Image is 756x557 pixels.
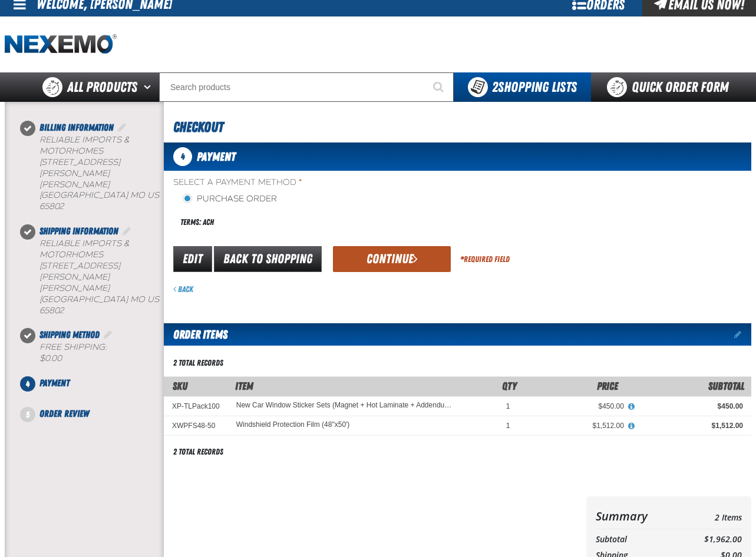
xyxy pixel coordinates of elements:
button: Start Searching [424,72,454,102]
div: $1,512.00 [526,421,623,430]
td: $1,962.00 [672,532,742,548]
button: You have 2 Shopping Lists. Open to view details [454,72,591,102]
th: Subtotal [596,532,672,548]
span: 1 [506,422,510,430]
span: Select a Payment Method [173,177,458,188]
bdo: 65802 [39,201,64,211]
span: Shipping Method [39,329,100,340]
span: Shopping Lists [492,79,577,95]
div: $450.00 [641,402,743,411]
div: Required Field [460,254,510,265]
input: Search [159,72,454,102]
a: Edit [173,246,212,272]
span: MO [130,294,145,304]
a: Back [173,284,193,294]
div: 2 total records [173,357,223,369]
button: View All Prices for Windshield Protection Film (48"x50') [624,421,639,432]
span: Payment [197,150,236,164]
span: Subtotal [708,380,744,392]
button: View All Prices for New Car Window Sticker Sets (Magnet + Hot Laminate + Addendum Sticker + Softw... [624,402,639,412]
a: New Car Window Sticker Sets (Magnet + Hot Laminate + Addendum Sticker + Software) [236,402,455,410]
li: Shipping Method. Step 3 of 5. Completed [28,328,164,376]
div: $1,512.00 [641,421,743,430]
td: XWPFS48-50 [164,416,228,435]
span: Item [235,380,253,392]
li: Shipping Information. Step 2 of 5. Completed [28,224,164,328]
: Windshield Protection Film (48"x50') [236,421,350,429]
nav: Checkout steps. Current step is Payment. Step 4 of 5 [19,121,164,421]
span: [STREET_ADDRESS][PERSON_NAME][PERSON_NAME] [39,157,120,190]
th: Summary [596,506,672,526]
span: US [147,190,159,200]
strong: $0.00 [39,353,62,363]
span: All Products [67,77,137,98]
span: RELIABLE IMPORTS & MOTORHOMES [39,135,129,156]
span: US [147,294,159,304]
a: Edit Shipping Information [121,226,133,237]
li: Billing Information. Step 1 of 5. Completed [28,121,164,224]
strong: 2 [492,79,498,95]
a: SKU [173,380,187,392]
a: Edit items [734,330,751,339]
span: 4 [173,147,192,166]
div: Free Shipping: [39,342,164,364]
label: Purchase Order [183,194,277,205]
a: Home [5,34,117,55]
span: [GEOGRAPHIC_DATA] [39,190,128,200]
td: XP-TLPack100 [164,396,228,416]
img: Nexemo logo [5,34,117,55]
span: Billing Information [39,122,114,133]
span: Price [597,380,618,392]
span: [GEOGRAPHIC_DATA] [39,294,128,304]
span: Shipping Information [39,226,118,237]
span: [STREET_ADDRESS][PERSON_NAME][PERSON_NAME] [39,261,120,293]
a: Quick Order Form [591,72,751,102]
span: Qty [502,380,517,392]
button: Open All Products pages [140,72,159,102]
td: 2 Items [672,506,742,526]
li: Order Review. Step 5 of 5. Not Completed [28,407,164,421]
button: Continue [333,246,451,272]
div: Terms: ACH [173,210,458,235]
span: 5 [20,407,35,422]
span: RELIABLE IMPORTS & MOTORHOMES [39,238,129,260]
span: Order Review [39,408,89,419]
bdo: 65802 [39,306,64,316]
a: Back to Shopping [214,246,322,272]
a: Edit Shipping Method [102,329,114,340]
input: Purchase Order [183,194,192,203]
li: Payment. Step 4 of 5. Not Completed [28,376,164,407]
span: 4 [20,376,35,392]
span: MO [130,190,145,200]
div: $450.00 [526,402,623,411]
div: 2 total records [173,446,223,457]
span: Payment [39,377,70,389]
a: Edit Billing Information [116,122,128,133]
span: Checkout [173,119,223,135]
span: 1 [506,402,510,410]
h2: Order Items [164,323,227,346]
